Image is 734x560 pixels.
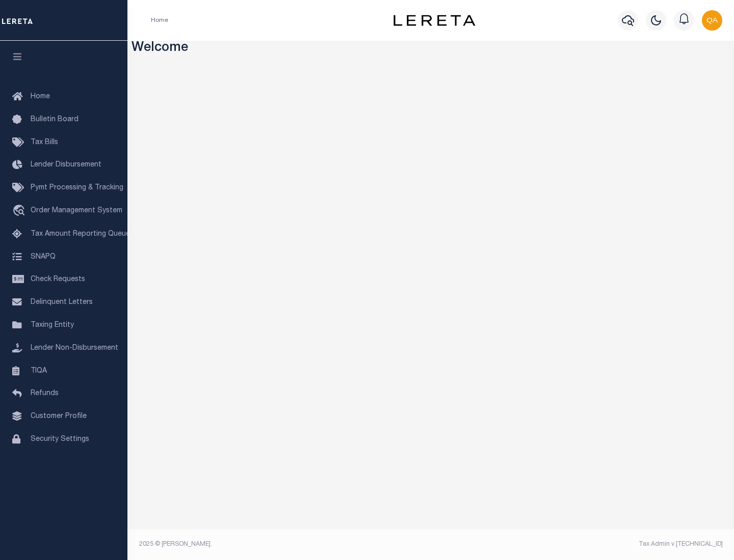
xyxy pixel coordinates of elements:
span: Taxing Entity [31,322,74,329]
span: Security Settings [31,436,89,443]
span: Lender Non-Disbursement [31,345,118,352]
span: Delinquent Letters [31,299,93,306]
div: Tax Admin v.[TECHNICAL_ID] [438,540,723,549]
span: Check Requests [31,276,85,283]
li: Home [151,16,168,25]
span: Tax Amount Reporting Queue [31,231,130,238]
span: Customer Profile [31,413,87,420]
span: SNAPQ [31,253,56,260]
span: Pymt Processing & Tracking [31,184,123,191]
i: travel_explore [12,205,29,218]
span: Lender Disbursement [31,161,101,169]
img: logo-dark.svg [394,15,475,26]
h3: Welcome [132,41,730,57]
span: Tax Bills [31,139,58,146]
span: Home [31,93,50,100]
span: Order Management System [31,207,122,214]
span: Refunds [31,390,59,397]
span: Bulletin Board [31,116,78,123]
div: 2025 © [PERSON_NAME]. [132,540,431,549]
span: TIQA [31,367,47,374]
img: svg+xml;base64,PHN2ZyB4bWxucz0iaHR0cDovL3d3dy53My5vcmcvMjAwMC9zdmciIHBvaW50ZXItZXZlbnRzPSJub25lIi... [702,10,722,31]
